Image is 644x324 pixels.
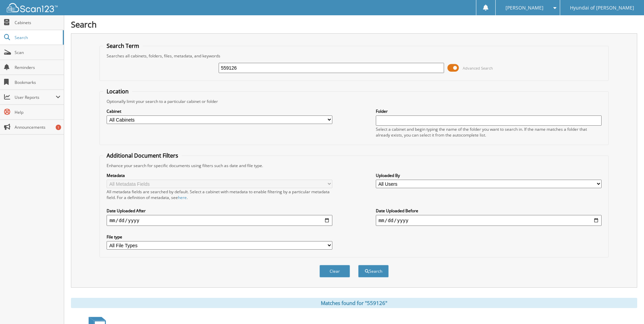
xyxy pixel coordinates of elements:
input: end [376,215,602,226]
button: Search [358,265,389,277]
span: Advanced Search [463,66,493,71]
legend: Location [103,88,132,95]
span: Hyundai of [PERSON_NAME] [570,6,634,10]
label: File type [107,234,332,240]
label: Date Uploaded After [107,208,332,214]
span: Announcements [15,124,60,130]
label: Cabinet [107,108,332,114]
span: Search [15,35,59,40]
div: All metadata fields are searched by default. Select a cabinet with metadata to enable filtering b... [107,189,332,200]
label: Uploaded By [376,173,602,178]
input: start [107,215,332,226]
label: Metadata [107,173,332,178]
label: Folder [376,108,602,114]
div: Optionally limit your search to a particular cabinet or folder [103,98,605,104]
legend: Search Term [103,42,143,50]
span: Reminders [15,65,60,70]
legend: Additional Document Filters [103,152,182,159]
div: Enhance your search for specific documents using filters such as date and file type. [103,163,605,168]
label: Date Uploaded Before [376,208,602,214]
span: Help [15,109,60,115]
div: 1 [56,125,61,130]
span: Scan [15,50,60,55]
span: [PERSON_NAME] [505,6,544,10]
span: Cabinets [15,20,60,25]
button: Clear [319,265,350,277]
div: Matches found for "559126" [71,298,637,308]
span: User Reports [15,94,56,100]
div: Searches all cabinets, folders, files, metadata, and keywords [103,53,605,59]
h1: Search [71,19,637,30]
span: Bookmarks [15,79,60,85]
a: here [178,195,187,200]
div: Select a cabinet and begin typing the name of the folder you want to search in. If the name match... [376,126,602,138]
img: scan123-logo-white.svg [7,3,58,12]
